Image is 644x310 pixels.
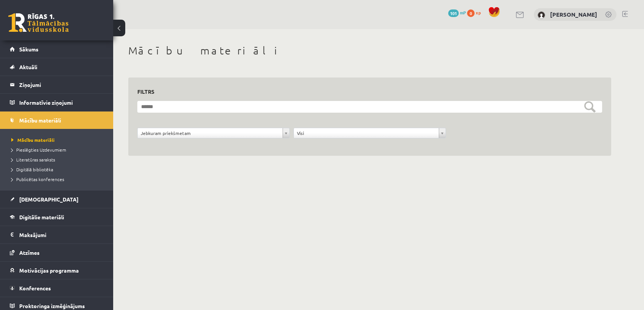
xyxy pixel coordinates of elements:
span: Visi [297,128,436,138]
legend: Ziņojumi [19,76,104,93]
a: Informatīvie ziņojumi [10,94,104,111]
span: Digitālā bibliotēka [11,166,53,172]
span: 0 [467,9,475,17]
legend: Maksājumi [19,226,104,243]
span: Digitālie materiāli [19,214,64,220]
span: Pieslēgties Uzdevumiem [11,147,66,153]
span: xp [476,9,481,15]
a: Literatūras saraksts [11,156,106,163]
span: Motivācijas programma [19,267,79,274]
a: Maksājumi [10,226,104,243]
a: Atzīmes [10,244,104,261]
a: Motivācijas programma [10,262,104,279]
span: Sākums [19,46,38,53]
a: [DEMOGRAPHIC_DATA] [10,191,104,208]
span: Aktuāli [19,64,37,70]
a: Ziņojumi [10,76,104,93]
a: Mācību materiāli [10,112,104,129]
a: Konferences [10,279,104,297]
span: Mācību materiāli [19,117,61,124]
span: 101 [448,9,459,17]
h1: Mācību materiāli [128,44,611,57]
a: Rīgas 1. Tālmācības vidusskola [8,13,69,32]
span: mP [460,9,466,15]
a: Pieslēgties Uzdevumiem [11,146,106,153]
span: Jebkuram priekšmetam [141,128,280,138]
a: Digitālā bibliotēka [11,166,106,173]
span: Literatūras saraksts [11,157,55,163]
span: Konferences [19,285,51,291]
a: Digitālie materiāli [10,208,104,226]
a: [PERSON_NAME] [550,11,597,18]
a: Sākums [10,40,104,58]
h3: Filtrs [137,87,593,97]
a: Visi [294,128,446,138]
img: Zenta Viktorija Amoliņa [538,11,545,19]
a: Jebkuram priekšmetam [138,128,289,138]
span: [DEMOGRAPHIC_DATA] [19,196,78,203]
span: Publicētas konferences [11,176,64,182]
a: Mācību materiāli [11,136,106,143]
a: 101 mP [448,9,466,15]
a: Publicētas konferences [11,176,106,183]
a: Aktuāli [10,58,104,76]
span: Mācību materiāli [11,137,55,143]
span: Proktoringa izmēģinājums [19,302,85,309]
a: 0 xp [467,9,484,15]
span: Atzīmes [19,249,40,256]
legend: Informatīvie ziņojumi [19,94,104,111]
